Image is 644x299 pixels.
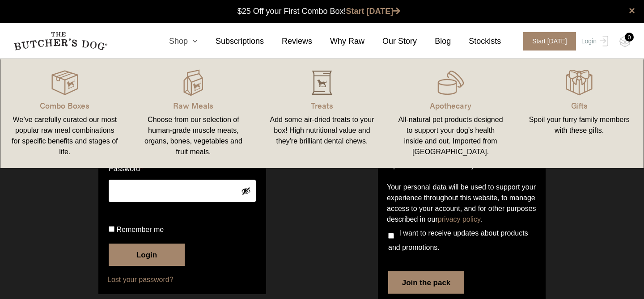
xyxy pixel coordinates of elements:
a: Why Raw [312,35,364,47]
div: Choose from our selection of human-grade muscle meats, organs, bones, vegetables and fruit meals. [140,114,247,157]
button: Join the pack [388,271,464,294]
p: Combo Boxes [11,99,119,111]
a: Start [DATE] [514,32,579,51]
a: Raw Meals Choose from our selection of human-grade muscle meats, organs, bones, vegetables and fr... [129,67,258,159]
a: Lost your password? [107,274,257,285]
a: Login [579,32,608,51]
div: Add some air-dried treats to your box! High nutritional value and they're brilliant dental chews. [268,114,376,147]
span: I want to receive updates about products and promotions. [388,229,528,251]
div: Spoil your furry family members with these gifts. [525,114,633,136]
label: Password [109,162,256,176]
p: Raw Meals [140,99,247,111]
a: Blog [417,35,451,47]
a: Subscriptions [198,35,264,47]
a: Shop [151,35,198,47]
span: Remember me [116,226,164,233]
div: All-natural pet products designed to support your dog’s health inside and out. Imported from [GEO... [397,114,504,157]
a: Reviews [264,35,312,47]
input: I want to receive updates about products and promotions. [388,233,394,239]
img: TBD_Cart-Empty.png [619,36,631,47]
button: Login [109,244,185,266]
a: Our Story [364,35,417,47]
a: close [629,5,635,16]
div: We’ve carefully curated our most popular raw meal combinations for specific benefits and stages o... [11,114,119,157]
a: privacy policy [438,215,480,223]
a: Start [DATE] [346,7,401,16]
a: Apothecary All-natural pet products designed to support your dog’s health inside and out. Importe... [386,67,515,159]
p: Treats [268,99,376,111]
p: Apothecary [397,99,504,111]
a: Treats Add some air-dried treats to your box! High nutritional value and they're brilliant dental... [258,67,386,159]
a: Gifts Spoil your furry family members with these gifts. [515,67,644,159]
span: Start [DATE] [523,32,576,51]
input: Remember me [109,226,114,232]
p: Gifts [525,99,633,111]
a: Stockists [451,35,501,47]
button: Show password [241,186,251,196]
div: 0 [625,33,634,42]
a: Combo Boxes We’ve carefully curated our most popular raw meal combinations for specific benefits ... [0,67,129,159]
p: Your personal data will be used to support your experience throughout this website, to manage acc... [387,182,537,225]
img: NewTBD_Treats_Hover.png [309,69,335,96]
